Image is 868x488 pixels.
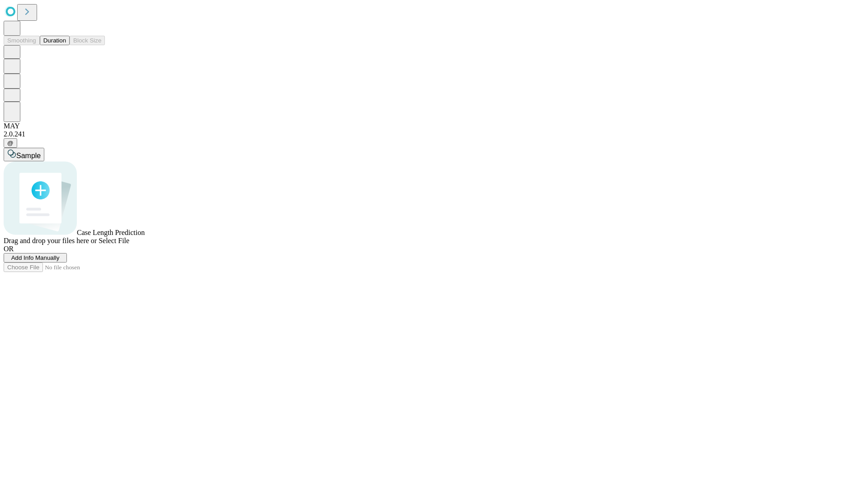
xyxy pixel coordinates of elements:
[4,130,864,138] div: 2.0.241
[4,36,40,45] button: Smoothing
[4,138,17,148] button: @
[70,36,105,45] button: Block Size
[11,254,60,261] span: Add Info Manually
[40,36,70,45] button: Duration
[99,237,129,244] span: Select File
[4,122,864,130] div: MAY
[77,229,145,236] span: Case Length Prediction
[4,148,44,161] button: Sample
[7,140,14,146] span: @
[4,253,67,263] button: Add Info Manually
[4,245,14,253] span: OR
[4,237,97,244] span: Drag and drop your files here or
[16,152,41,160] span: Sample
